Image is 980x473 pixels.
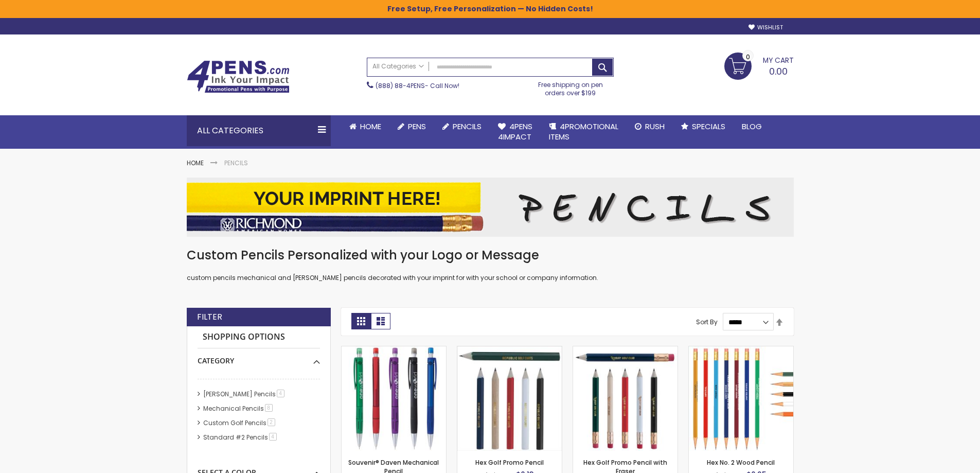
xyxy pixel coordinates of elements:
div: custom pencils mechanical and [PERSON_NAME] pencils decorated with your imprint for with your sch... [187,247,794,283]
img: Hex Golf Promo Pencil with Eraser [573,346,678,451]
img: Pencils [187,178,794,237]
div: Free shipping on pen orders over $199 [527,77,614,97]
a: Souvenir® Daven Mechanical Pencil [342,346,446,355]
span: Blog [742,121,762,132]
a: Specials [673,115,734,138]
a: Hex Golf Promo Pencil [457,346,562,355]
a: Hex Golf Promo Pencil [475,458,544,467]
img: Hex No. 2 Wood Pencil [689,346,793,451]
a: Hex No. 2 Wood Pencil [689,346,793,355]
span: Specials [692,121,725,132]
span: Pens [408,121,426,132]
img: Souvenir® Daven Mechanical Pencil [342,346,446,451]
span: 4 [269,433,277,441]
span: Home [360,121,381,132]
a: [PERSON_NAME] Pencils4 [201,390,288,398]
a: Hex No. 2 Wood Pencil [707,458,775,467]
span: 0.00 [769,65,788,78]
a: Home [187,159,204,167]
strong: Shopping Options [198,326,320,348]
a: Hex Golf Promo Pencil with Eraser [573,346,678,355]
a: Home [341,115,389,138]
span: Pencils [453,121,482,132]
a: 0.00 0 [724,52,794,78]
a: 4Pens4impact [490,115,541,149]
a: Pencils [434,115,490,138]
span: 8 [265,404,273,412]
span: - Call Now! [376,81,459,90]
span: 4 [277,390,284,397]
img: Hex Golf Promo Pencil [457,346,562,451]
img: 4Pens Custom Pens and Promotional Products [187,60,290,93]
a: All Categories [367,58,429,75]
a: Rush [627,115,673,138]
h1: Custom Pencils Personalized with your Logo or Message [187,247,794,264]
a: Wishlist [749,24,783,31]
strong: Pencils [224,159,248,167]
span: 4PROMOTIONAL ITEMS [549,121,618,142]
a: Mechanical Pencils8 [201,404,276,413]
span: Rush [645,121,665,132]
a: Standard #2 Pencils4 [201,433,280,442]
span: 4Pens 4impact [498,121,532,142]
div: Category [198,348,320,366]
a: Custom Golf Pencils2 [201,418,279,427]
span: 2 [268,418,275,426]
strong: Grid [351,313,371,329]
a: 4PROMOTIONALITEMS [541,115,627,149]
div: All Categories [187,115,331,146]
label: Sort By [696,318,718,326]
span: All Categories [372,62,424,71]
span: 0 [746,52,750,62]
a: (888) 88-4PENS [376,81,425,90]
a: Blog [734,115,770,138]
a: Pens [389,115,434,138]
strong: Filter [197,311,222,323]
